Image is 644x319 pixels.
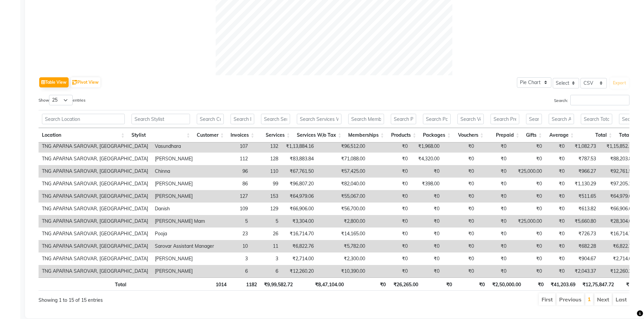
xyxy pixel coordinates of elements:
div: Showing 1 to 15 of 15 entries [39,293,279,304]
td: ₹511.65 [568,190,599,203]
td: ₹12,260.20 [282,265,317,277]
td: ₹0 [368,165,411,178]
td: ₹1,082.73 [568,140,599,153]
td: ₹0 [443,165,477,178]
td: ₹82,040.00 [317,178,368,190]
td: ₹0 [411,240,443,252]
td: ₹1,968.00 [411,140,443,153]
input: Search Memberships [348,114,384,124]
td: Pooja [151,228,217,240]
td: ₹0 [510,140,545,153]
input: Search Vouchers [457,114,483,124]
td: ₹0 [510,190,545,203]
td: ₹0 [545,165,568,178]
td: TNG APARNA SAROVAR, [GEOGRAPHIC_DATA] [39,240,151,252]
td: ₹0 [411,252,443,265]
th: 1182 [230,277,260,291]
td: ₹0 [477,190,510,203]
td: ₹57,425.00 [317,165,368,178]
td: TNG APARNA SAROVAR, [GEOGRAPHIC_DATA] [39,265,151,277]
td: ₹55,067.00 [317,190,368,203]
td: [PERSON_NAME] [151,190,217,203]
input: Search Gifts [526,114,542,124]
td: ₹0 [411,228,443,240]
td: ₹0 [477,240,510,252]
input: Search Total [581,114,612,124]
td: [PERSON_NAME] [151,178,217,190]
td: 132 [251,140,282,153]
td: ₹0 [545,178,568,190]
th: ₹2,50,000.00 [488,277,524,291]
td: ₹0 [545,215,568,228]
td: 26 [251,228,282,240]
td: 153 [251,190,282,203]
td: ₹64,979.06 [282,190,317,203]
td: ₹787.53 [568,153,599,165]
td: ₹0 [368,265,411,277]
td: TNG APARNA SAROVAR, [GEOGRAPHIC_DATA] [39,178,151,190]
td: ₹71,088.00 [317,153,368,165]
input: Search Packages [423,114,451,124]
td: ₹0 [443,203,477,215]
td: 10 [217,240,251,252]
td: ₹0 [545,265,568,277]
td: ₹0 [368,190,411,203]
th: ₹0 [455,277,488,291]
td: 6 [217,265,251,277]
td: ₹28,304.00 [599,215,638,228]
th: ₹12,75,847.72 [579,277,618,291]
th: Services W/o Tax: activate to sort column ascending [293,128,345,142]
td: ₹0 [477,265,510,277]
th: Location: activate to sort column ascending [39,128,128,142]
th: Customer: activate to sort column ascending [193,128,227,142]
td: ₹0 [368,140,411,153]
td: ₹0 [477,228,510,240]
td: ₹0 [477,203,510,215]
td: ₹0 [443,153,477,165]
th: Vouchers: activate to sort column ascending [454,128,487,142]
th: Products: activate to sort column ascending [387,128,420,142]
td: ₹0 [510,203,545,215]
input: Search Services W/o Tax [297,114,341,124]
td: ₹398.00 [411,178,443,190]
td: ₹96,807.20 [282,178,317,190]
td: TNG APARNA SAROVAR, [GEOGRAPHIC_DATA] [39,228,151,240]
td: ₹0 [477,140,510,153]
td: ₹0 [443,265,477,277]
td: [PERSON_NAME] [151,153,217,165]
td: ₹0 [477,215,510,228]
td: ₹0 [510,265,545,277]
td: ₹25,000.00 [510,215,545,228]
td: ₹0 [510,178,545,190]
td: ₹16,714.70 [282,228,317,240]
td: ₹0 [477,178,510,190]
input: Search Products [391,114,416,124]
td: ₹16,714.70 [599,228,638,240]
input: Search: [570,95,629,105]
td: ₹0 [545,190,568,203]
td: ₹2,714.00 [599,252,638,265]
td: 109 [217,203,251,215]
td: 5 [251,215,282,228]
td: ₹0 [510,228,545,240]
td: ₹5,660.80 [568,215,599,228]
td: ₹0 [545,252,568,265]
th: Memberships: activate to sort column ascending [345,128,387,142]
input: Search Location [42,114,125,124]
td: ₹0 [477,153,510,165]
th: Invoices: activate to sort column ascending [227,128,258,142]
td: TNG APARNA SAROVAR, [GEOGRAPHIC_DATA] [39,153,151,165]
td: ₹0 [545,153,568,165]
td: 5 [217,215,251,228]
td: TNG APARNA SAROVAR, [GEOGRAPHIC_DATA] [39,252,151,265]
td: ₹25,000.00 [510,165,545,178]
td: Danish [151,203,217,215]
td: 6 [251,265,282,277]
td: ₹0 [411,203,443,215]
th: ₹0 [422,277,456,291]
td: ₹0 [443,140,477,153]
td: ₹0 [477,252,510,265]
input: Search Services [261,114,290,124]
td: ₹56,700.00 [317,203,368,215]
label: Search: [554,95,629,105]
